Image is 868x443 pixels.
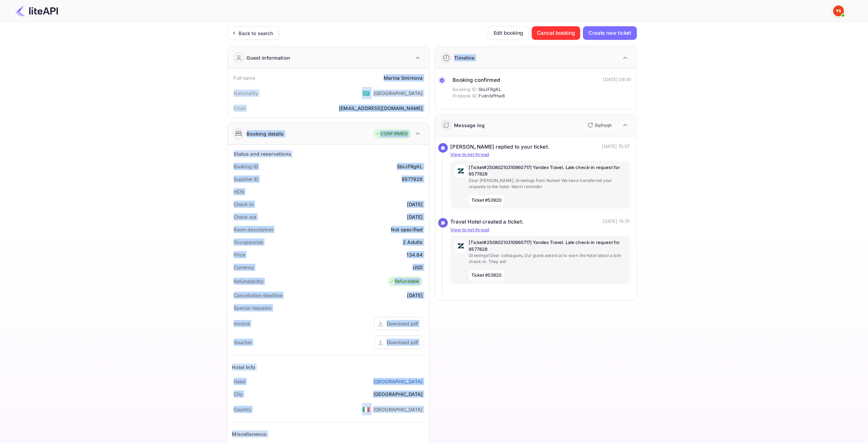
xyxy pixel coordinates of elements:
div: Email [234,105,246,112]
div: City [234,391,243,398]
p: [DATE] 15:31 [603,218,630,226]
div: SbiJFRgKL [397,163,423,170]
div: Check out [234,213,256,220]
div: Travel Hotel created a ticket. [451,218,524,226]
a: [GEOGRAPHIC_DATA] [373,378,423,385]
span: Booking ID: [453,86,478,93]
img: LiteAPI Logo [15,5,58,16]
div: [PERSON_NAME] replied to your ticket. [451,143,550,151]
div: Special requests [234,304,272,311]
span: Ticket #53920 [469,270,504,280]
p: View ticket thread [451,227,630,233]
span: Prebook ID: [453,93,478,100]
div: Timeline [454,54,475,61]
img: Yandex Support [833,5,844,16]
div: Supplier ID [234,175,259,183]
div: Hotel [234,378,246,385]
p: Greetings! Dear colleagues, Our guest asked us to warn the hotel about a late check-in. They will [469,253,626,265]
span: United States [362,87,370,99]
div: Refundability [234,278,264,285]
div: 134.64 [407,251,423,258]
span: SbiJFRgKL [478,86,501,93]
div: CONFIRMED [375,131,408,137]
span: United States [362,403,370,415]
div: HCN [234,188,244,195]
p: [DATE] 15:37 [602,143,630,151]
div: [GEOGRAPHIC_DATA] [373,406,423,413]
div: [GEOGRAPHIC_DATA] [373,391,423,398]
div: Currency [234,264,254,271]
div: [DATE] [407,201,423,208]
div: Guest information [247,54,290,61]
div: 2 Adults [403,239,423,246]
div: Booking confirmed [453,76,505,84]
div: Status and reservations [234,150,291,157]
div: Download pdf [387,320,418,327]
div: Hotel Info [232,364,256,371]
div: Refundable [389,278,419,285]
div: Nationality [234,90,258,97]
div: [DATE] [407,292,423,299]
p: Refresh [595,122,612,129]
button: Create new ticket [583,26,637,40]
div: USD [413,264,423,271]
div: Voucher [234,339,252,346]
div: [EMAIL_ADDRESS][DOMAIN_NAME] [339,105,423,112]
p: Dear [PERSON_NAME], Greetings from Nuitee! We have transferred your requests to the hotel. Warm r... [469,178,626,190]
p: View ticket thread [451,151,630,158]
div: Room description [234,226,273,233]
button: Cancel booking [532,26,581,40]
div: Booking ID [234,163,258,170]
div: Occupancies [234,239,264,246]
div: [GEOGRAPHIC_DATA] [373,90,423,97]
p: [Ticket#25080210310960717] Yandex Travel. Late check-in request for 8577828 [469,164,626,178]
div: Back to search [239,30,273,37]
div: Miscellaneous [232,430,267,438]
div: Marina Smirnova [384,74,423,81]
div: Invoice [234,320,250,327]
div: [DATE] 06:41 [603,76,631,83]
div: Booking details [247,130,284,137]
img: AwvSTEc2VUhQAAAAAElFTkSuQmCC [454,239,468,253]
div: Download pdf [387,339,418,346]
div: Country [234,406,251,413]
span: Ticket #53920 [469,195,504,205]
span: FvdnbPHw8 [479,93,505,100]
p: [Ticket#25080210310960717] Yandex Travel. Late check-in request for 8577828 [469,239,626,253]
div: Not specified [391,226,423,233]
div: Cancellation deadline [234,292,283,299]
div: Message log [454,122,485,129]
div: Full name [234,74,255,81]
div: Price [234,251,245,258]
div: Check-in [234,201,254,208]
button: Refresh [584,120,615,131]
img: AwvSTEc2VUhQAAAAAElFTkSuQmCC [454,164,468,178]
button: Edit booking [488,26,529,40]
div: 8577828 [402,175,423,183]
div: [DATE] [407,213,423,220]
